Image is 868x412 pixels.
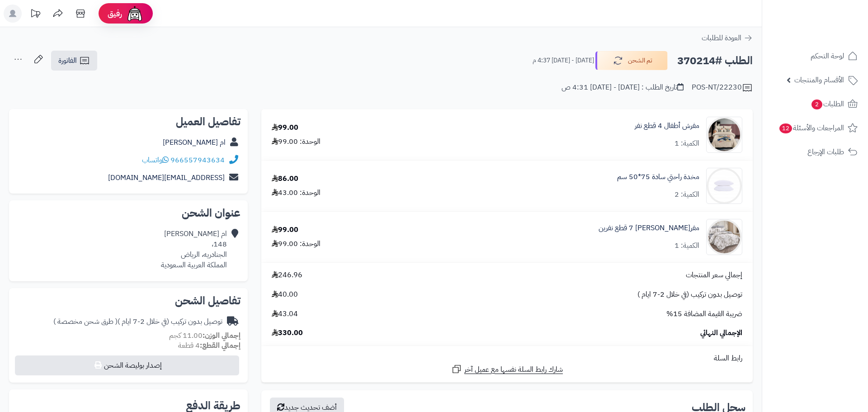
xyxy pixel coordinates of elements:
[675,189,699,200] div: الكمية: 2
[51,51,97,71] a: الفاتورة
[595,51,668,70] button: تم الشحن
[169,330,241,341] small: 11.00 كجم
[464,365,563,375] span: شارك رابط السلة نفسها مع عميل آخر
[686,270,742,280] span: إجمالي سعر المنتجات
[16,295,241,306] h2: تفاصيل الشحن
[272,239,321,249] div: الوحدة: 99.00
[807,146,844,158] span: طلبات الإرجاع
[768,93,863,115] a: الطلبات2
[702,33,753,43] a: العودة للطلبات
[163,137,226,148] a: ام [PERSON_NAME]
[15,355,239,375] button: إصدار بوليصة الشحن
[170,155,225,166] a: 966557943634
[702,33,741,43] span: العودة للطلبات
[707,168,742,204] img: 1746949799-1-90x90.jpg
[142,155,169,166] a: واتساب
[768,141,863,163] a: طلبات الإرجاع
[533,56,594,65] small: [DATE] - [DATE] 4:37 م
[707,219,742,255] img: 1752908738-1-90x90.jpg
[108,172,225,183] a: [EMAIL_ADDRESS][DOMAIN_NAME]
[677,52,753,70] h2: الطلب #370214
[58,55,77,66] span: الفاتورة
[161,229,227,270] div: ام [PERSON_NAME] 148، الجنادريه، الرياض المملكة العربية السعودية
[811,50,844,62] span: لوحة التحكم
[272,328,303,338] span: 330.00
[265,353,749,364] div: رابط السلة
[272,174,298,184] div: 86.00
[707,117,742,153] img: 1715005956-110203010057-90x90.jpg
[666,309,742,319] span: ضريبة القيمة المضافة 15%
[16,208,241,218] h2: عنوان الشحن
[794,74,844,86] span: الأقسام والمنتجات
[637,289,742,300] span: توصيل بدون تركيب (في خلال 2-7 ايام )
[272,309,298,319] span: 43.04
[178,340,241,351] small: 4 قطعة
[675,138,699,149] div: الكمية: 1
[811,99,822,109] span: 2
[272,270,302,280] span: 246.96
[200,340,241,351] strong: إجمالي القطع:
[768,117,863,139] a: المراجعات والأسئلة12
[186,400,241,411] h2: طريقة الدفع
[272,188,321,198] div: الوحدة: 43.00
[675,241,699,251] div: الكمية: 1
[53,316,118,327] span: ( طرق شحن مخصصة )
[272,225,298,235] div: 99.00
[561,82,684,93] div: تاريخ الطلب : [DATE] - [DATE] 4:31 ص
[811,98,844,110] span: الطلبات
[778,122,844,134] span: المراجعات والأسئلة
[24,5,47,25] a: تحديثات المنصة
[635,121,699,131] a: مفرش أطفال 4 قطع نفر
[272,289,298,300] span: 40.00
[768,45,863,67] a: لوحة التحكم
[599,223,699,233] a: مفر[PERSON_NAME] 7 قطع نفرين
[53,317,222,327] div: توصيل بدون تركيب (في خلال 2-7 ايام )
[272,123,298,133] div: 99.00
[700,328,742,338] span: الإجمالي النهائي
[779,123,792,133] span: 12
[692,82,753,93] div: POS-NT/22230
[617,172,699,182] a: مخدة راحتي سادة 75*50 سم
[126,5,144,23] img: ai-face.png
[451,364,563,375] a: شارك رابط السلة نفسها مع عميل آخر
[108,8,122,19] span: رفيق
[272,137,321,147] div: الوحدة: 99.00
[203,330,241,341] strong: إجمالي الوزن:
[16,116,241,127] h2: تفاصيل العميل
